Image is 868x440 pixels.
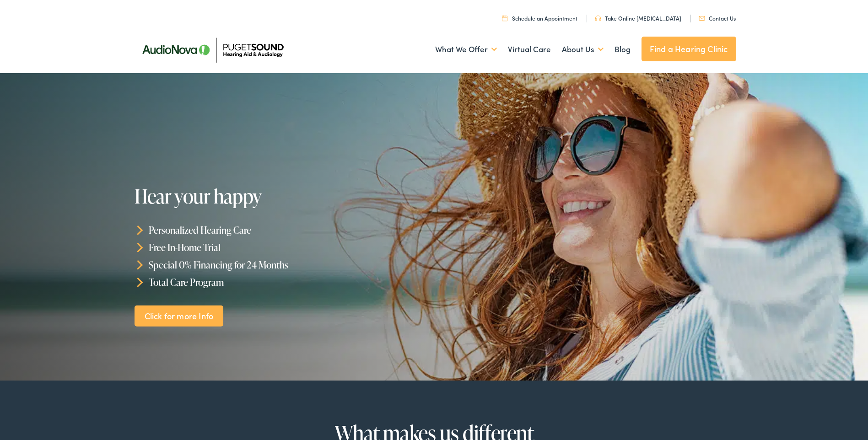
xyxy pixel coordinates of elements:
[135,305,223,327] a: Click for more Info
[135,186,413,207] h1: Hear your happy
[135,256,438,274] li: Special 0% Financing for 24 Months
[135,221,438,239] li: Personalized Hearing Care
[615,32,631,66] a: Blog
[502,14,577,22] a: Schedule an Appointment
[562,32,604,66] a: About Us
[595,16,601,21] img: utility icon
[435,32,497,66] a: What We Offer
[508,32,551,66] a: Virtual Care
[699,16,705,21] img: utility icon
[699,14,736,22] a: Contact Us
[642,37,736,61] a: Find a Hearing Clinic
[595,14,681,22] a: Take Online [MEDICAL_DATA]
[502,15,507,21] img: utility icon
[135,273,438,290] li: Total Care Program
[135,239,438,256] li: Free In-Home Trial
